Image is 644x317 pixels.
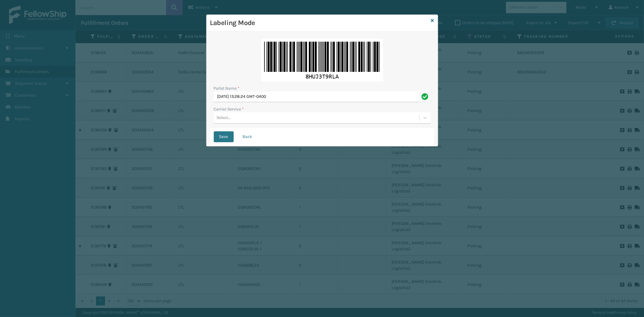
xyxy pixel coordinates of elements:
[214,85,240,91] label: Pallet Name
[237,131,258,142] button: Back
[214,106,244,112] label: Carrier Service
[261,39,383,82] img: AAAAAZJREFUAwBY2JyBfApeCwAAAABJRU5ErkJggg==
[214,131,234,142] button: Save
[217,115,231,121] div: Select...
[210,18,429,27] h3: Labeling Mode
